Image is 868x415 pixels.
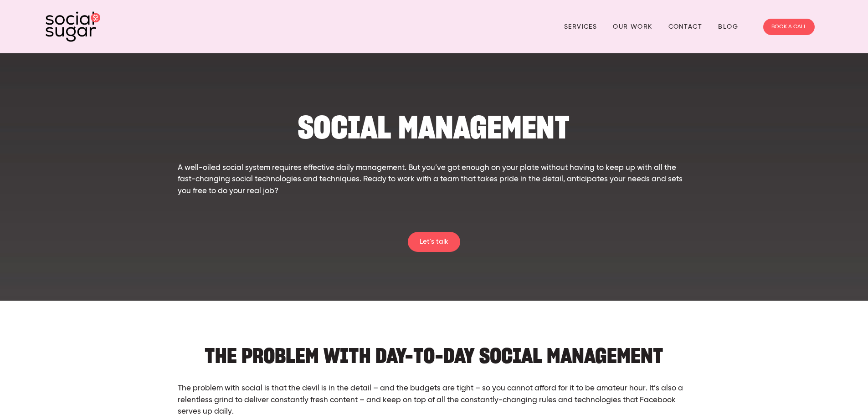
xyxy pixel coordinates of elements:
[408,232,460,252] a: Let's talk
[668,20,703,34] a: Contact
[178,162,690,197] p: A well-oiled social system requires effective daily management. But you’ve got enough on your pla...
[178,337,690,365] h2: THE PROBLEM WITH DAY-TO-DAY SOCIAL MANAGEMENT
[763,19,815,35] a: BOOK A CALL
[564,20,597,34] a: Services
[46,11,100,42] img: SocialSugar
[718,20,738,34] a: Blog
[178,98,690,141] h1: SOCIAL MANAGEMENT
[613,20,652,34] a: Our Work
